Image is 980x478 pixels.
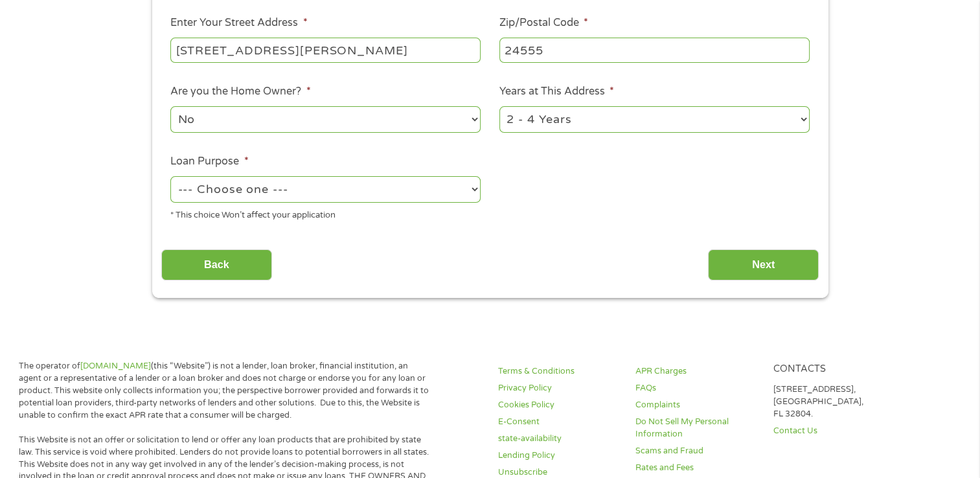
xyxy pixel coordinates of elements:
div: * This choice Won’t affect your application [170,205,481,222]
a: APR Charges [635,365,757,378]
a: Contact Us [773,425,895,437]
p: [STREET_ADDRESS], [GEOGRAPHIC_DATA], FL 32804. [773,383,895,420]
a: Cookies Policy [498,399,620,411]
input: Back [161,249,272,281]
input: Next [708,249,819,281]
label: Loan Purpose [170,155,248,168]
a: Rates and Fees [635,462,757,474]
a: E-Consent [498,416,620,428]
a: Terms & Conditions [498,365,620,378]
p: The operator of (this “Website”) is not a lender, loan broker, financial institution, an agent or... [19,360,432,421]
a: state-availability [498,433,620,445]
a: Lending Policy [498,450,620,462]
a: Complaints [635,399,757,411]
input: 1 Main Street [170,38,481,62]
a: Do Not Sell My Personal Information [635,416,757,440]
a: Scams and Fraud [635,445,757,457]
h4: Contacts [773,363,895,376]
a: [DOMAIN_NAME] [80,361,151,371]
label: Years at This Address [499,85,614,98]
label: Enter Your Street Address [170,16,307,30]
label: Zip/Postal Code [499,16,588,30]
a: FAQs [635,382,757,394]
label: Are you the Home Owner? [170,85,310,98]
a: Privacy Policy [498,382,620,394]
